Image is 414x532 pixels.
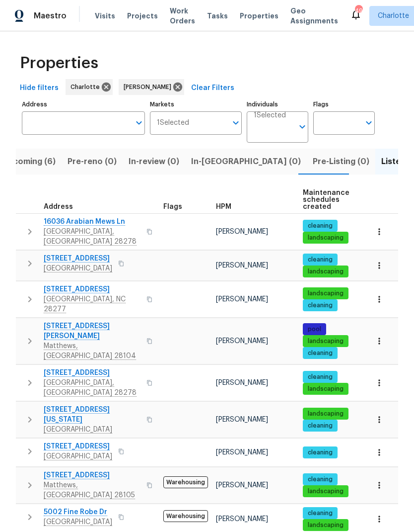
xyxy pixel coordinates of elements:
span: cleaning [304,373,337,381]
button: Open [362,116,376,130]
span: [PERSON_NAME] [216,338,268,345]
span: cleaning [304,422,337,430]
span: Projects [127,11,158,21]
span: cleaning [304,509,337,518]
span: landscaping [304,521,347,530]
span: Charlotte [70,82,104,92]
span: landscaping [304,234,347,242]
span: [PERSON_NAME] [216,482,268,489]
span: [PERSON_NAME] [216,416,268,423]
span: [PERSON_NAME] [216,262,268,269]
span: In-review (0) [129,155,179,169]
span: Visits [95,11,115,21]
span: Work Orders [170,6,195,26]
button: Open [229,116,243,130]
span: Maestro [34,11,67,21]
span: 1 Selected [157,119,189,127]
div: [PERSON_NAME] [119,79,184,95]
span: pool [304,325,325,334]
span: Tasks [207,12,228,19]
span: Geo Assignments [290,6,338,26]
span: cleaning [304,222,337,230]
span: Upcoming (6) [2,155,56,169]
label: Markets [150,101,242,107]
span: cleaning [304,349,337,357]
span: [PERSON_NAME] [216,296,268,303]
span: Properties [240,11,278,21]
span: [PERSON_NAME] [216,516,268,523]
span: 1 Selected [254,111,286,120]
span: In-[GEOGRAPHIC_DATA] (0) [191,155,301,169]
button: Open [295,120,309,134]
span: Flags [163,203,182,210]
span: [PERSON_NAME] [216,449,268,456]
span: cleaning [304,256,337,264]
span: Properties [20,58,98,68]
button: Open [132,116,146,130]
button: Clear Filters [187,79,238,97]
label: Address [22,101,145,107]
span: cleaning [304,475,337,484]
span: HPM [216,203,231,210]
span: cleaning [304,301,337,310]
span: landscaping [304,267,347,276]
span: Pre-Listing (0) [313,155,369,169]
span: [PERSON_NAME] [124,82,175,92]
span: Address [44,203,73,210]
button: Hide filters [16,79,63,97]
span: Warehousing [163,510,208,522]
span: Pre-reno (0) [68,155,117,169]
span: Clear Filters [191,82,234,94]
span: cleaning [304,448,337,457]
span: landscaping [304,289,347,298]
span: [PERSON_NAME] [216,379,268,386]
span: Charlotte [378,11,409,21]
div: 49 [355,6,362,16]
span: Warehousing [163,476,208,488]
span: landscaping [304,337,347,346]
label: Individuals [247,101,308,107]
span: landscaping [304,410,347,418]
div: Charlotte [66,79,113,95]
span: Hide filters [20,82,59,94]
label: Flags [313,101,375,107]
span: landscaping [304,487,347,496]
span: Maintenance schedules created [303,189,349,210]
span: [PERSON_NAME] [216,228,268,235]
span: landscaping [304,385,347,393]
